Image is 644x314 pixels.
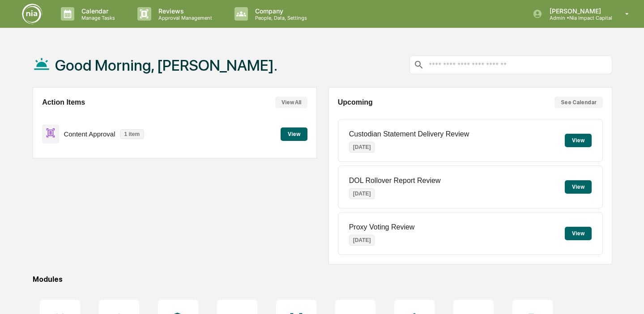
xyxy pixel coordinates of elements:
[349,188,375,199] p: [DATE]
[349,130,469,138] p: Custodian Statement Delivery Review
[74,15,119,21] p: Manage Tasks
[275,97,307,108] button: View All
[349,235,375,246] p: [DATE]
[151,7,217,15] p: Reviews
[33,275,612,284] div: Modules
[248,7,311,15] p: Company
[565,227,592,240] button: View
[565,134,592,147] button: View
[74,7,119,15] p: Calendar
[151,15,217,21] p: Approval Management
[281,129,307,138] a: View
[615,284,640,309] iframe: Open customer support
[542,7,612,15] p: [PERSON_NAME]
[120,129,145,139] p: 1 item
[565,180,592,194] button: View
[42,98,85,106] h2: Action Items
[55,56,277,74] h1: Good Morning, [PERSON_NAME].
[64,130,115,138] p: Content Approval
[349,177,441,185] p: DOL Rollover Report Review
[338,98,373,106] h2: Upcoming
[248,15,311,21] p: People, Data, Settings
[554,97,603,108] button: See Calendar
[21,3,43,25] img: logo
[281,127,307,141] button: View
[349,142,375,153] p: [DATE]
[349,223,415,231] p: Proxy Voting Review
[542,15,612,21] p: Admin • Nia Impact Capital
